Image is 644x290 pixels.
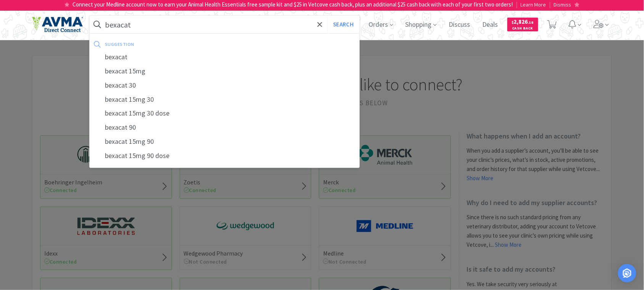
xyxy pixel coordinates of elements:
div: bexacat 30 [90,78,359,93]
div: bexacat 15mg 30 dose [90,106,359,121]
span: | [549,1,551,8]
div: suggestion [105,38,245,50]
span: 2,826 [512,18,534,25]
div: bexacat 15mg [90,64,359,78]
span: Shopping [402,9,440,40]
span: . 18 [528,20,534,25]
span: Discuss [446,9,473,40]
span: Cash Back [512,26,534,31]
span: Learn More [521,1,546,8]
div: bexacat 90 [90,121,359,135]
span: Orders [366,9,396,40]
span: | [516,1,518,8]
div: bexacat 15mg 30 [90,93,359,107]
button: Search [327,16,359,33]
a: Deals [480,21,501,28]
span: $ [512,20,514,25]
a: Discuss [446,21,473,28]
span: Dismiss [554,1,572,8]
span: Deals [480,9,501,40]
div: Open Intercom Messenger [618,264,636,282]
img: e4e33dab9f054f5782a47901c742baa9_102.png [32,16,83,33]
input: Search by item, sku, manufacturer, ingredient, size... [90,16,359,33]
div: bexacat 15mg 90 [90,135,359,149]
div: bexacat [90,50,359,64]
a: $2,826.18Cash Back [507,14,538,35]
div: bexacat 15mg 90 dose [90,149,359,163]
